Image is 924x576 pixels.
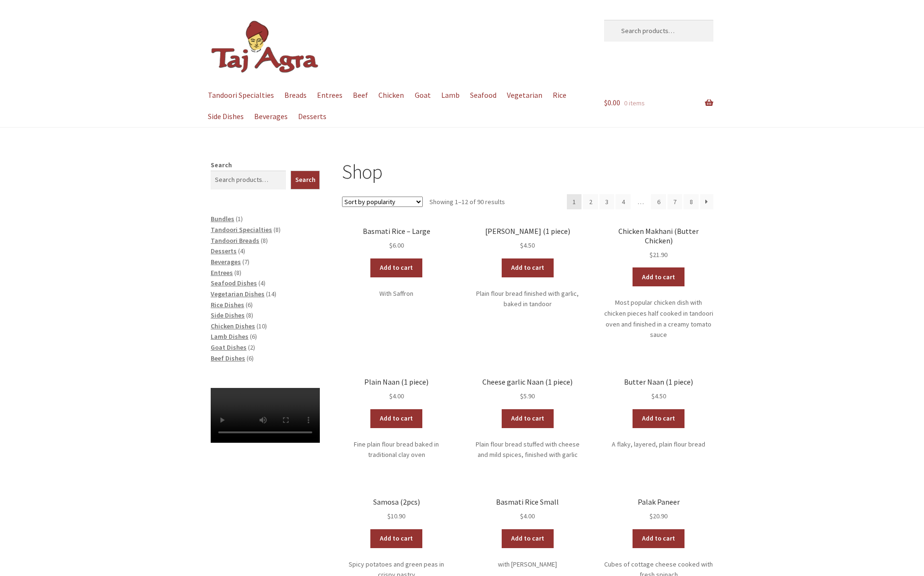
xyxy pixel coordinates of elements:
a: Entrees [211,268,233,277]
a: Plain Naan (1 piece) $4.00 [342,378,451,402]
a: Palak Paneer $20.90 [604,498,713,522]
h2: [PERSON_NAME] (1 piece) [473,227,582,236]
span: $ [651,392,655,400]
a: Goat Dishes [211,343,247,352]
a: Beverages [211,258,241,266]
span: 14 [268,290,274,298]
a: [PERSON_NAME] (1 piece) $4.50 [473,227,582,251]
a: Samosa (2pcs) $10.90 [342,498,451,522]
p: Showing 1–12 of 90 results [429,194,505,209]
span: 1 [238,215,241,223]
a: Tandoori Specialties [203,85,278,106]
span: Beef Dishes [211,354,245,362]
bdi: 21.90 [650,250,667,259]
span: 2 [250,343,253,352]
p: Fine plain flour bread baked in traditional clay oven [342,439,451,460]
h2: Basmati Rice Small [473,498,582,507]
span: 10 [258,322,265,330]
h2: Cheese garlic Naan (1 piece) [473,378,582,387]
span: 6 [248,354,252,362]
span: $ [604,98,607,107]
a: Seafood [465,85,501,106]
span: $ [650,512,653,520]
nav: Primary Navigation [211,85,582,127]
span: 6 [252,332,255,341]
a: Page 7 [667,194,683,209]
p: Plain flour bread finished with garlic, baked in tandoor [473,288,582,309]
span: $ [389,392,393,400]
h2: Plain Naan (1 piece) [342,378,451,387]
h2: Chicken Makhani (Butter Chicken) [604,227,713,245]
a: Tandoori Breads [211,236,259,245]
span: 8 [263,236,266,245]
a: Chicken Makhani (Butter Chicken) $21.90 [604,227,713,260]
a: Breads [280,85,311,106]
a: Goat [410,85,435,106]
span: Seafood Dishes [211,279,257,287]
span: $ [387,512,391,520]
h2: Samosa (2pcs) [342,498,451,507]
a: Add to cart: “Basmati Rice - Large” [370,258,422,277]
h1: Shop [342,160,713,184]
bdi: 4.50 [651,392,666,400]
span: 7 [244,258,248,266]
span: $ [520,512,523,520]
a: Rice [548,85,571,106]
a: Desserts [211,247,237,255]
span: $ [650,250,653,259]
a: Add to cart: “Butter Naan (1 piece)” [633,409,684,428]
a: Rice Dishes [211,301,244,309]
a: Tandoori Specialties [211,225,272,234]
a: Add to cart: “Chicken Makhani (Butter Chicken)” [633,267,684,286]
span: 0 items [624,99,645,107]
button: Search [291,171,320,189]
p: With Saffron [342,288,451,299]
span: 8 [275,225,279,234]
a: Butter Naan (1 piece) $4.50 [604,378,713,402]
a: Page 4 [616,194,631,209]
bdi: 10.90 [387,512,405,520]
a: → [700,194,713,209]
h2: Basmati Rice – Large [342,227,451,236]
a: Lamb [436,85,464,106]
a: Page 6 [651,194,666,209]
p: Most popular chicken dish with chicken pieces half cooked in tandoori oven and finished in a crea... [604,297,713,340]
bdi: 5.90 [520,392,535,400]
span: 6 [248,301,251,309]
input: Search products… [604,20,713,42]
h2: Butter Naan (1 piece) [604,378,713,387]
a: Add to cart: “Basmati Rice Small” [502,529,554,548]
a: Page 3 [599,194,615,209]
a: Side Dishes [211,311,245,319]
bdi: 20.90 [650,512,667,520]
p: with [PERSON_NAME] [473,559,582,570]
span: 4 [240,247,243,255]
a: Page 8 [684,194,699,209]
a: Basmati Rice Small $4.00 [473,498,582,522]
span: 0.00 [604,98,620,107]
span: … [632,194,650,209]
span: $ [520,392,523,400]
nav: Product Pagination [567,194,713,209]
input: Search products… [211,171,286,189]
a: Add to cart: “Samosa (2pcs)” [370,529,422,548]
span: Lamb Dishes [211,332,248,341]
a: Add to cart: “Garlic Naan (1 piece)” [502,258,554,277]
p: Plain flour bread stuffed with cheese and mild spices, finished with garlic [473,439,582,460]
bdi: 4.00 [389,392,404,400]
a: Page 2 [583,194,598,209]
a: Chicken [374,85,409,106]
a: Add to cart: “Palak Paneer” [633,529,684,548]
img: Dickson | Taj Agra Indian Restaurant [211,20,319,74]
bdi: 6.00 [389,241,404,249]
a: Basmati Rice – Large $6.00 [342,227,451,251]
a: Vegetarian [503,85,547,106]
